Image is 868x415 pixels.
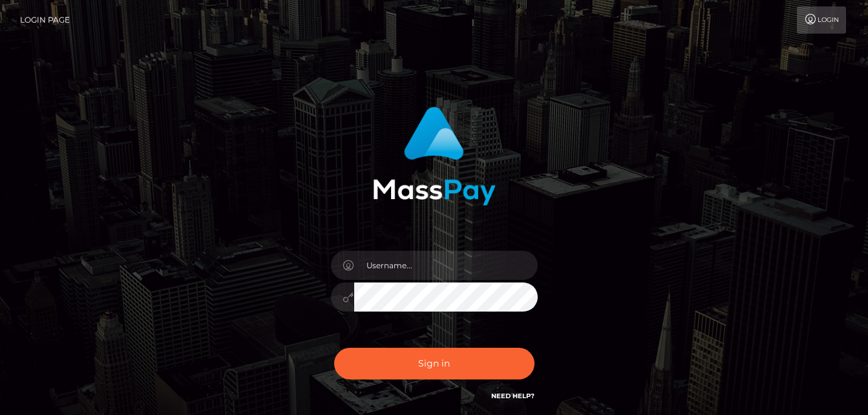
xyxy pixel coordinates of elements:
a: Need Help? [491,392,535,400]
img: MassPay Login [373,107,496,206]
a: Login Page [20,6,70,34]
a: Login [797,6,846,34]
button: Sign in [334,348,535,379]
input: Username... [354,251,538,280]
